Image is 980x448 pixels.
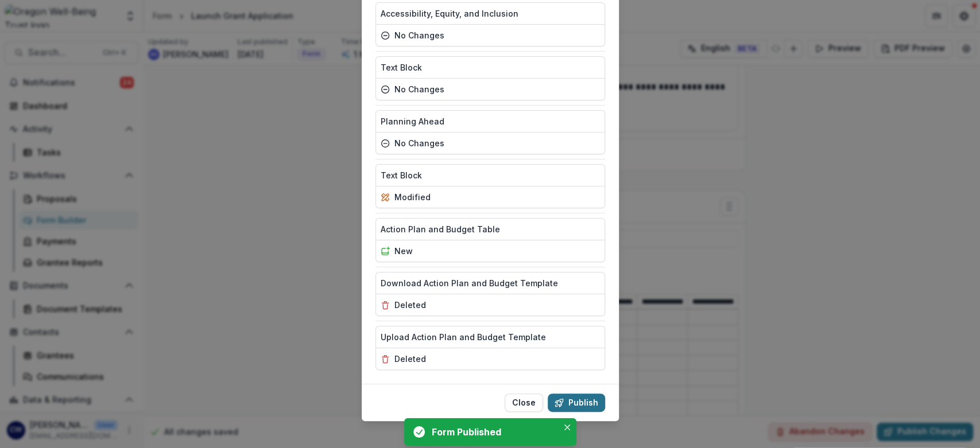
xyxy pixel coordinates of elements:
[394,137,444,149] p: no changes
[381,7,518,20] p: Accessibility, Equity, and Inclusion
[381,223,500,235] p: Action Plan and Budget Table
[394,191,431,203] p: modified
[560,420,574,434] button: Close
[381,115,444,127] p: Planning Ahead
[394,83,444,95] p: no changes
[394,29,444,41] p: no changes
[381,277,558,289] p: Download Action Plan and Budget Template
[381,331,546,343] p: Upload Action Plan and Budget Template
[505,394,543,412] button: Close
[394,353,426,365] p: deleted
[394,299,426,311] p: deleted
[381,61,422,73] p: Text Block
[381,169,422,181] p: Text Block
[394,245,413,257] p: new
[432,425,553,439] div: Form Published
[548,394,605,412] button: Publish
